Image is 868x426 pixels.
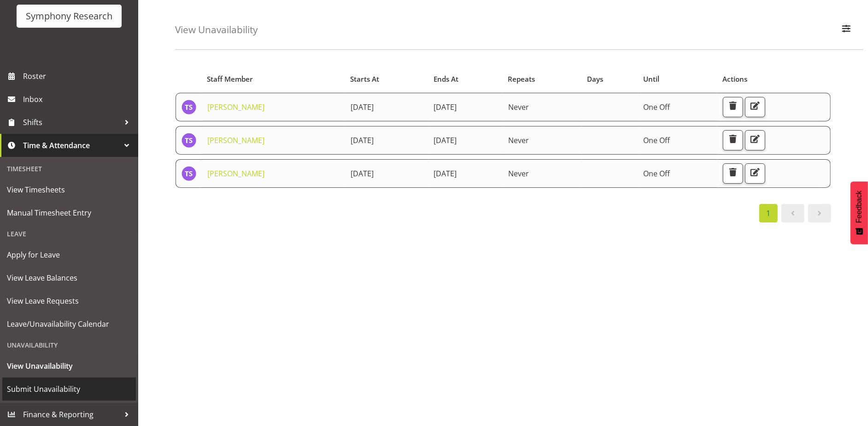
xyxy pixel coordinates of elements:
[722,74,747,84] span: Actions
[7,248,131,262] span: Apply for Leave
[207,102,264,112] a: [PERSON_NAME]
[508,102,529,112] span: Never
[644,102,670,112] span: One Off
[745,130,765,150] button: Edit Unavailability
[207,135,264,145] a: [PERSON_NAME]
[26,9,112,23] div: Symphony Research
[7,294,131,308] span: View Leave Requests
[207,74,253,84] span: Staff Member
[837,20,856,40] button: Filter Employees
[2,224,136,243] div: Leave
[351,74,380,84] span: Starts At
[23,69,134,83] span: Roster
[850,181,868,244] button: Feedback - Show survey
[434,74,458,84] span: Ends At
[2,159,136,178] div: Timesheet
[508,168,529,179] span: Never
[2,378,136,401] a: Submit Unavailability
[745,97,765,117] button: Edit Unavailability
[23,115,120,129] span: Shifts
[434,168,457,179] span: [DATE]
[508,74,535,84] span: Repeats
[643,74,659,84] span: Until
[2,312,136,336] a: Leave/Unavailability Calendar
[723,97,743,117] button: Delete Unavailability
[7,359,131,373] span: View Unavailability
[351,102,374,112] span: [DATE]
[351,135,374,145] span: [DATE]
[508,135,529,145] span: Never
[175,24,258,35] h4: View Unavailability
[723,130,743,150] button: Delete Unavailability
[434,135,457,145] span: [DATE]
[207,168,264,179] a: [PERSON_NAME]
[644,168,670,179] span: One Off
[7,271,131,285] span: View Leave Balances
[723,163,743,184] button: Delete Unavailability
[2,201,136,224] a: Manual Timesheet Entry
[351,168,374,179] span: [DATE]
[23,92,134,106] span: Inbox
[587,74,603,84] span: Days
[182,166,196,181] img: theresa-smith5660.jpg
[182,100,196,114] img: theresa-smith5660.jpg
[7,382,131,396] span: Submit Unavailability
[23,408,120,421] span: Finance & Reporting
[2,266,136,289] a: View Leave Balances
[855,191,863,223] span: Feedback
[2,336,136,354] div: Unavailability
[7,206,131,220] span: Manual Timesheet Entry
[2,289,136,312] a: View Leave Requests
[2,243,136,266] a: Apply for Leave
[745,163,765,184] button: Edit Unavailability
[434,102,457,112] span: [DATE]
[23,138,120,152] span: Time & Attendance
[7,183,131,197] span: View Timesheets
[182,133,196,148] img: theresa-smith5660.jpg
[7,317,131,331] span: Leave/Unavailability Calendar
[644,135,670,145] span: One Off
[2,354,136,378] a: View Unavailability
[2,178,136,201] a: View Timesheets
